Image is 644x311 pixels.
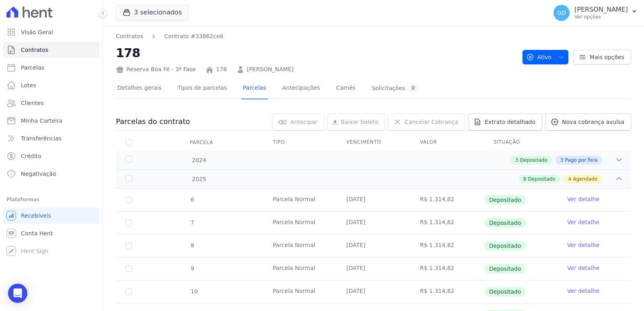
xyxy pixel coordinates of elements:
[573,175,597,183] span: Agendado
[562,118,624,126] span: Nova cobrança avulsa
[263,134,337,151] th: Tipo
[3,42,99,58] a: Contratos
[410,134,484,151] th: Valor
[337,134,410,151] th: Vencimento
[3,24,99,40] a: Visão Geral
[484,264,526,274] span: Depositado
[337,189,410,211] td: [DATE]
[21,99,43,107] span: Clientes
[21,28,53,36] span: Visão Geral
[337,212,410,234] td: [DATE]
[574,6,628,14] p: [PERSON_NAME]
[8,284,27,303] div: Open Intercom Messenger
[126,266,132,272] input: Só é possível selecionar pagamentos em aberto
[21,170,56,178] span: Negativação
[241,78,268,99] a: Parcelas
[410,280,484,303] td: R$ 1.314,82
[116,117,190,126] h3: Parcelas do contrato
[21,212,51,220] span: Recebíveis
[190,242,194,249] span: 8
[567,195,599,203] a: Ver detalhe
[545,113,631,130] a: Nova cobrança avulsa
[468,113,542,130] a: Extrato detalhado
[116,65,196,74] div: Reserva Boa Fé - 3ª Fase
[164,32,223,41] a: Contrato #33862ce8
[21,134,62,142] span: Transferências
[190,219,194,226] span: 7
[21,229,53,237] span: Conta Hent
[565,157,597,164] span: Pago por fora
[337,280,410,303] td: [DATE]
[370,78,420,99] a: Solicitações0
[3,130,99,146] a: Transferências
[520,157,547,164] span: Depositado
[560,157,564,164] span: 3
[116,5,189,20] button: 3 selecionados
[116,32,516,41] nav: Breadcrumb
[528,175,555,183] span: Depositado
[3,113,99,129] a: Minha Carteira
[281,78,322,99] a: Antecipações
[372,84,418,92] div: Solicitações
[3,95,99,111] a: Clientes
[21,81,36,89] span: Lotes
[21,152,41,160] span: Crédito
[410,235,484,257] td: R$ 1.314,82
[557,10,566,16] span: GD
[573,50,631,64] a: Mais opções
[216,65,227,74] a: 178
[126,197,132,203] input: Só é possível selecionar pagamentos em aberto
[263,280,337,303] td: Parcela Normal
[567,264,599,272] a: Ver detalhe
[484,195,526,205] span: Depositado
[116,78,163,99] a: Detalhes gerais
[180,134,223,150] div: Parcela
[3,166,99,182] a: Negativação
[567,218,599,226] a: Ver detalhe
[116,44,516,62] h2: 178
[523,50,569,64] button: Ativo
[485,118,535,126] span: Extrato detalhado
[526,50,552,64] span: Ativo
[126,220,132,226] input: Só é possível selecionar pagamentos em aberto
[3,60,99,76] a: Parcelas
[116,32,143,41] a: Contratos
[263,257,337,280] td: Parcela Normal
[263,189,337,211] td: Parcela Normal
[190,196,194,203] span: 6
[567,241,599,249] a: Ver detalhe
[484,287,526,297] span: Depositado
[484,218,526,228] span: Depositado
[484,134,558,151] th: Situação
[574,14,628,20] p: Ver opções
[3,148,99,164] a: Crédito
[334,78,357,99] a: Carnês
[3,77,99,93] a: Lotes
[515,157,518,164] span: 3
[523,175,527,183] span: 8
[590,53,624,61] span: Mais opções
[337,235,410,257] td: [DATE]
[410,212,484,234] td: R$ 1.314,82
[568,175,572,183] span: 4
[484,241,526,251] span: Depositado
[176,78,228,99] a: Tipos de parcelas
[567,287,599,295] a: Ver detalhe
[190,288,198,295] span: 10
[410,257,484,280] td: R$ 1.314,82
[126,288,132,295] input: Só é possível selecionar pagamentos em aberto
[337,257,410,280] td: [DATE]
[126,243,132,249] input: Só é possível selecionar pagamentos em aberto
[247,65,294,74] a: [PERSON_NAME]
[21,46,48,54] span: Contratos
[116,32,223,41] nav: Breadcrumb
[190,265,194,272] span: 9
[263,212,337,234] td: Parcela Normal
[408,84,418,92] div: 0
[6,195,96,204] div: Plataformas
[21,64,44,72] span: Parcelas
[3,208,99,224] a: Recebíveis
[263,235,337,257] td: Parcela Normal
[21,117,62,125] span: Minha Carteira
[410,189,484,211] td: R$ 1.314,82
